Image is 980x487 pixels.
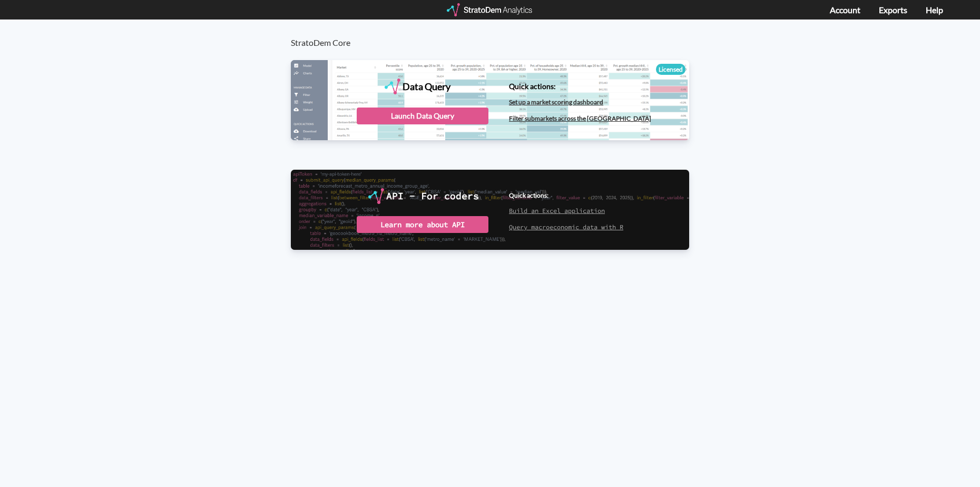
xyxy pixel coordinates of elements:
a: Help [926,5,943,15]
a: Exports [879,5,907,15]
h4: Quick actions: [509,82,651,90]
a: Query macroeconomic data with R [509,223,623,231]
a: Build an Excel application [509,207,605,215]
a: Filter submarkets across the [GEOGRAPHIC_DATA] [509,114,651,122]
div: API - For coders [386,188,479,204]
div: Data Query [403,79,450,94]
a: Account [830,5,860,15]
div: Launch Data Query [357,108,488,124]
div: Licensed [656,64,685,75]
h3: StratoDem Core [291,20,700,47]
a: Set up a market scoring dashboard [509,98,603,106]
div: Learn more about API [357,216,488,233]
h4: Quick actions: [509,192,623,199]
